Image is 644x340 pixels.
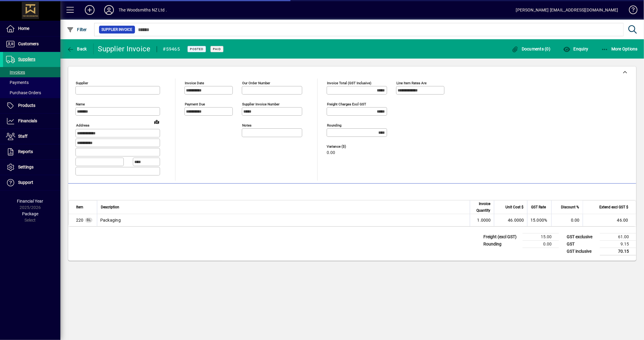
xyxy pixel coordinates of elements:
[563,47,588,51] span: Enquiry
[327,102,366,106] mat-label: Freight charges excl GST
[6,80,29,85] span: Payments
[65,24,88,35] button: Filter
[101,204,119,210] span: Description
[17,199,43,204] span: Financial Year
[527,214,551,226] td: 15.000%
[101,27,133,33] span: Supplier Invoice
[185,102,205,106] mat-label: Payment due
[242,102,280,106] mat-label: Supplier invoice number
[18,165,34,169] span: Settings
[3,114,60,129] a: Financials
[18,149,33,154] span: Reports
[60,43,94,54] app-page-header-button: Back
[76,81,88,85] mat-label: Supplier
[516,5,618,15] div: [PERSON_NAME] [EMAIL_ADDRESS][DOMAIN_NAME]
[97,214,470,226] td: Packaging
[18,26,29,31] span: Home
[65,43,88,54] button: Back
[480,240,523,248] td: Rounding
[511,47,551,51] span: Documents (0)
[18,103,35,108] span: Products
[76,217,84,223] span: Packaging
[523,240,559,248] td: 0.00
[474,200,490,214] span: Invoice Quantity
[551,214,583,226] td: 0.00
[599,204,628,210] span: Extend excl GST $
[242,123,252,127] mat-label: Notes
[98,44,151,54] div: Supplier Invoice
[327,81,371,85] mat-label: Invoice Total (GST inclusive)
[3,175,60,190] a: Support
[18,180,33,185] span: Support
[22,211,38,216] span: Package
[3,160,60,175] a: Settings
[600,240,636,248] td: 9.15
[99,5,119,15] button: Profile
[3,88,60,98] a: Purchase Orders
[3,129,60,144] a: Staff
[3,37,60,52] a: Customers
[152,117,162,127] a: View on map
[18,134,27,139] span: Staff
[327,150,335,155] span: 0.00
[396,81,427,85] mat-label: Line item rates are
[18,57,35,62] span: Suppliers
[3,98,60,113] a: Products
[76,204,83,210] span: Item
[480,233,523,240] td: Freight (excl GST)
[564,248,600,255] td: GST inclusive
[600,43,639,54] button: More Options
[213,47,221,51] span: Paid
[510,43,552,54] button: Documents (0)
[18,118,37,123] span: Financials
[561,204,579,210] span: Discount %
[87,218,91,222] span: GL
[562,43,590,54] button: Enquiry
[564,233,600,240] td: GST exclusive
[3,144,60,159] a: Reports
[327,145,363,149] span: Variance ($)
[327,123,341,127] mat-label: Rounding
[494,214,527,226] td: 46.0000
[3,67,60,77] a: Invoices
[185,81,204,85] mat-label: Invoice date
[624,1,636,21] a: Knowledge Base
[6,70,25,75] span: Invoices
[601,47,638,51] span: More Options
[76,102,85,106] mat-label: Name
[600,233,636,240] td: 61.00
[564,240,600,248] td: GST
[3,21,60,36] a: Home
[18,41,39,46] span: Customers
[3,77,60,88] a: Payments
[242,81,270,85] mat-label: Our order number
[163,44,180,54] div: #59465
[531,204,546,210] span: GST Rate
[523,233,559,240] td: 15.00
[67,47,87,51] span: Back
[505,204,524,210] span: Unit Cost $
[583,214,636,226] td: 46.00
[80,5,99,15] button: Add
[6,90,41,95] span: Purchase Orders
[470,214,494,226] td: 1.0000
[600,248,636,255] td: 70.15
[190,47,203,51] span: Posted
[119,5,167,15] div: The Woodsmiths NZ Ltd .
[67,27,87,32] span: Filter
